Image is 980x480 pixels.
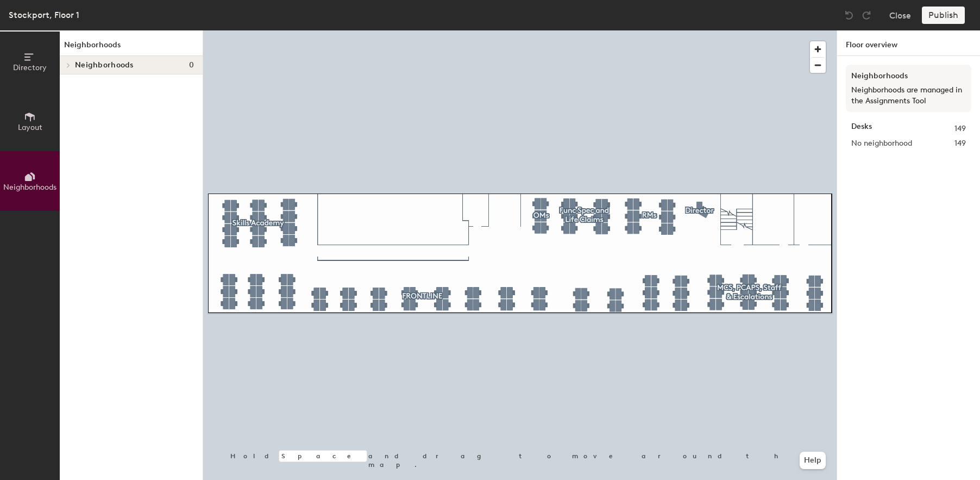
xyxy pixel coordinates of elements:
img: Undo [844,10,855,21]
span: Directory [13,63,47,72]
h1: Neighborhoods [60,39,203,56]
strong: Desks [851,123,872,135]
span: No neighborhood [851,138,912,149]
span: 149 [954,138,966,149]
p: Neighborhoods are managed in the Assignments Tool [851,85,966,107]
img: Redo [861,10,872,21]
span: Neighborhoods [75,61,134,70]
button: Help [800,452,826,469]
button: Close [889,7,911,24]
span: Layout [18,123,42,132]
span: 149 [954,123,966,135]
h1: Floor overview [837,30,980,56]
span: Neighborhoods [3,183,56,192]
span: 0 [189,61,194,70]
h3: Neighborhoods [851,70,966,82]
div: Stockport, Floor 1 [9,8,79,22]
